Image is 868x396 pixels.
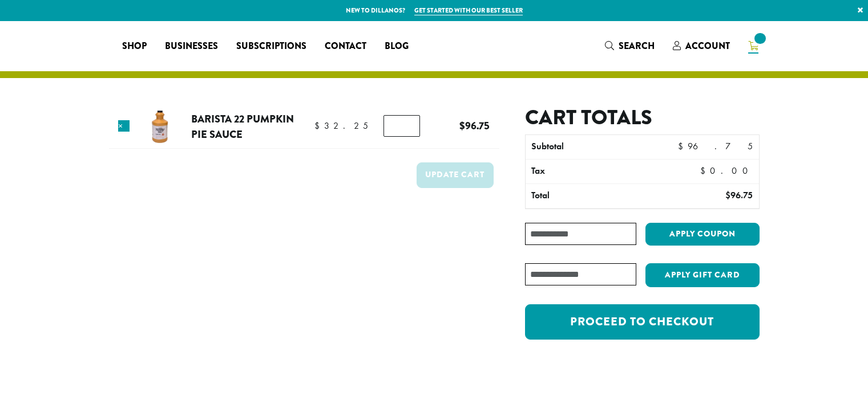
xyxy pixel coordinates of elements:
span: $ [678,140,688,152]
span: Businesses [165,39,218,54]
th: Tax [526,160,691,183]
span: $ [700,165,710,177]
a: Proceed to checkout [525,304,759,340]
bdi: 96.75 [678,140,753,152]
a: Remove this item [118,120,130,132]
bdi: 32.25 [314,120,368,132]
bdi: 96.75 [459,118,490,133]
th: Subtotal [526,135,665,159]
img: Barista 22 Pumpkin Pie Sauce [142,108,179,145]
span: Account [685,39,730,52]
span: Shop [122,39,147,54]
span: $ [725,189,730,201]
span: $ [459,118,465,133]
span: Contact [325,39,366,54]
span: Blog [385,39,409,54]
span: $ [314,120,324,132]
button: Apply Gift Card [645,263,760,287]
th: Total [526,184,665,208]
a: Shop [113,37,156,55]
a: Search [596,36,664,55]
span: Search [619,39,655,52]
span: Subscriptions [236,39,306,54]
button: Update cart [417,162,494,188]
input: Product quantity [383,115,420,137]
h2: Cart totals [525,105,759,130]
a: Barista 22 Pumpkin Pie Sauce [191,111,294,142]
bdi: 0.00 [700,165,753,177]
button: Apply coupon [645,223,760,246]
a: Get started with our best seller [414,6,523,15]
bdi: 96.75 [725,189,753,201]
